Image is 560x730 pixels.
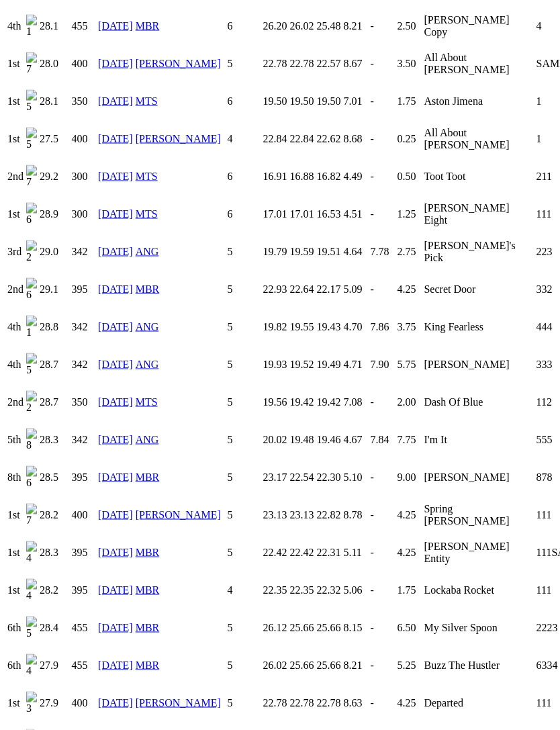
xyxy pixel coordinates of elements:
[423,572,534,608] td: Lockaba Rocket
[316,422,341,458] td: 19.46
[396,158,422,195] td: 0.50
[136,434,159,445] a: ANG
[342,384,368,420] td: 7.08
[7,685,24,721] td: 1st
[7,459,24,496] td: 8th
[423,422,534,458] td: I'm It
[227,610,261,646] td: 5
[136,283,160,295] a: MBR
[289,685,314,721] td: 22.78
[396,459,422,496] td: 9.00
[262,121,287,157] td: 22.84
[39,685,70,721] td: 27.9
[39,384,70,420] td: 28.7
[136,133,221,144] a: [PERSON_NAME]
[71,459,97,496] td: 395
[262,309,287,345] td: 19.82
[396,121,422,157] td: 0.25
[26,90,37,113] img: 5
[39,46,70,82] td: 28.0
[26,15,37,38] img: 1
[71,309,97,345] td: 342
[342,685,368,721] td: 8.63
[316,309,341,345] td: 19.43
[342,271,368,308] td: 5.09
[98,20,133,32] a: [DATE]
[369,234,395,270] td: 7.78
[98,133,133,144] a: [DATE]
[289,83,314,120] td: 19.50
[316,347,341,383] td: 19.49
[39,535,70,571] td: 28.3
[227,8,261,44] td: 6
[369,685,395,721] td: -
[423,647,534,684] td: Buzz The Hustler
[316,572,341,608] td: 22.32
[423,158,534,195] td: Toot Toot
[98,95,133,107] a: [DATE]
[396,347,422,383] td: 5.75
[262,422,287,458] td: 20.02
[98,471,133,483] a: [DATE]
[7,271,24,308] td: 2nd
[262,610,287,646] td: 26.12
[316,83,341,120] td: 19.50
[289,459,314,496] td: 22.54
[342,309,368,345] td: 4.70
[227,309,261,345] td: 5
[71,572,97,608] td: 395
[289,271,314,308] td: 22.64
[227,271,261,308] td: 5
[7,158,24,195] td: 2nd
[423,610,534,646] td: My Silver Spoon
[227,535,261,571] td: 5
[98,208,133,220] a: [DATE]
[369,422,395,458] td: 7.84
[26,466,37,489] img: 6
[26,128,37,150] img: 5
[342,83,368,120] td: 7.01
[26,240,37,263] img: 2
[136,58,221,69] a: [PERSON_NAME]
[26,316,37,338] img: 1
[136,208,158,220] a: MTS
[262,572,287,608] td: 22.35
[316,158,341,195] td: 16.82
[71,196,97,232] td: 300
[39,158,70,195] td: 29.2
[369,384,395,420] td: -
[396,647,422,684] td: 5.25
[71,535,97,571] td: 395
[423,8,534,44] td: [PERSON_NAME] Copy
[316,121,341,157] td: 22.62
[369,572,395,608] td: -
[98,359,133,370] a: [DATE]
[98,283,133,295] a: [DATE]
[7,347,24,383] td: 4th
[262,647,287,684] td: 26.02
[396,384,422,420] td: 2.00
[98,697,133,709] a: [DATE]
[7,497,24,533] td: 1st
[342,422,368,458] td: 4.67
[396,83,422,120] td: 1.75
[71,497,97,533] td: 400
[71,121,97,157] td: 400
[26,391,37,414] img: 2
[396,610,422,646] td: 6.50
[71,83,97,120] td: 350
[71,46,97,82] td: 400
[7,572,24,608] td: 1st
[136,584,160,596] a: MBR
[423,83,534,120] td: Aston Jimena
[262,83,287,120] td: 19.50
[262,347,287,383] td: 19.93
[262,8,287,44] td: 26.20
[369,271,395,308] td: -
[98,659,133,671] a: [DATE]
[136,359,159,370] a: ANG
[289,158,314,195] td: 16.88
[289,234,314,270] td: 19.59
[7,384,24,420] td: 2nd
[71,685,97,721] td: 400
